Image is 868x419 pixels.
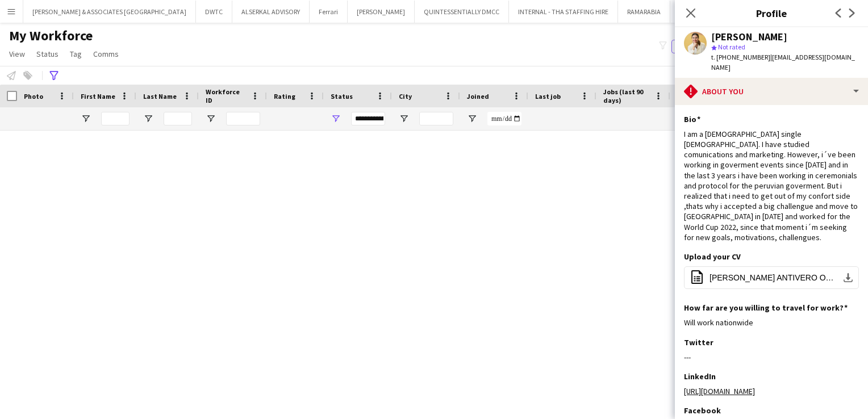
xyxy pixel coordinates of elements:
div: Will work nationwide [684,317,859,328]
button: Open Filter Menu [331,114,341,124]
button: Open Filter Menu [206,114,216,124]
button: [PERSON_NAME] ANTIVERO OCTOBER_20231120_130441_0000.pdf [684,266,859,289]
button: Open Filter Menu [399,114,409,124]
span: Comms [93,49,119,59]
span: Last Name [143,92,177,100]
button: RAMARABIA [618,1,670,23]
span: [PERSON_NAME] ANTIVERO OCTOBER_20231120_130441_0000.pdf [710,273,838,282]
span: Photo [24,92,43,100]
button: INTERNAL - THA STAFFING HIRE [509,1,618,23]
button: [PERSON_NAME] [348,1,415,23]
a: Tag [65,47,86,61]
input: Workforce ID Filter Input [226,112,260,125]
span: Not rated [718,43,745,51]
h3: LinkedIn [684,371,716,382]
button: ALSERKAL ADVISORY [232,1,310,23]
span: Tag [70,49,82,59]
input: First Name Filter Input [101,112,130,125]
a: Status [32,47,63,61]
app-action-btn: Advanced filters [47,69,61,82]
button: Everyone5,959 [671,40,728,53]
span: Status [36,49,59,59]
button: Open Filter Menu [467,114,477,124]
span: | [EMAIL_ADDRESS][DOMAIN_NAME] [711,53,855,72]
h3: Bio [684,114,700,124]
a: [URL][DOMAIN_NAME] [684,386,755,396]
input: City Filter Input [419,112,453,125]
span: t. [PHONE_NUMBER] [711,53,770,61]
div: About you [675,78,868,105]
button: Open Filter Menu [81,114,91,124]
span: Status [331,92,353,100]
span: First Name [81,92,115,100]
span: Last job [535,92,561,100]
input: Joined Filter Input [487,112,521,125]
a: View [5,47,30,61]
input: Last Name Filter Input [164,112,192,125]
button: [PERSON_NAME] & ASSOCIATES [GEOGRAPHIC_DATA] [23,1,196,23]
div: --- [684,352,859,362]
h3: Upload your CV [684,252,741,262]
button: QUINTESSENTIALLY DMCC [415,1,509,23]
span: View [9,49,25,59]
div: I am a [DEMOGRAPHIC_DATA] single [DEMOGRAPHIC_DATA]. I have studied comunications and marketing. ... [684,129,859,242]
span: My Workforce [9,27,93,44]
h3: Facebook [684,405,721,416]
button: DWTC [196,1,232,23]
div: [PERSON_NAME] [711,32,787,42]
button: Ferrari [310,1,348,23]
span: Joined [467,92,489,100]
button: Open Filter Menu [143,114,153,124]
h3: Twitter [684,337,713,347]
h3: How far are you willing to travel for work? [684,303,848,313]
span: City [399,92,412,100]
span: Jobs (last 90 days) [603,87,650,104]
span: Rating [274,92,295,100]
a: Comms [89,47,123,61]
h3: Profile [675,6,868,20]
span: Workforce ID [206,87,247,104]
